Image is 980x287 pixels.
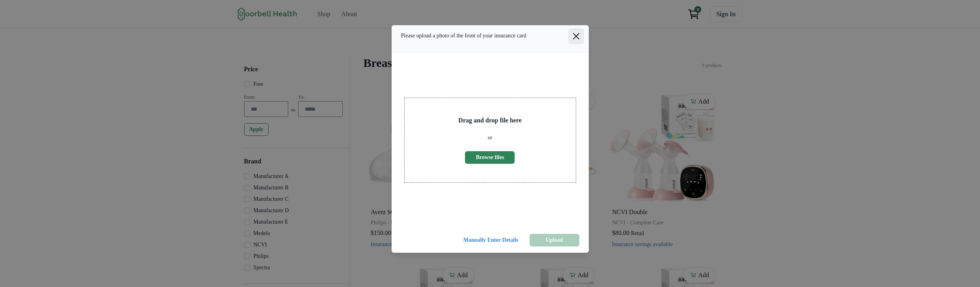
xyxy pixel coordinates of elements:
h2: Drag and drop file here [458,117,521,124]
button: Close [568,28,584,44]
p: or [488,133,493,142]
button: Upload [530,234,579,246]
button: Manually Enter Details [457,234,525,246]
header: Please upload a photo of the front of your insurance card [392,25,589,53]
button: Browse files [465,151,515,164]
